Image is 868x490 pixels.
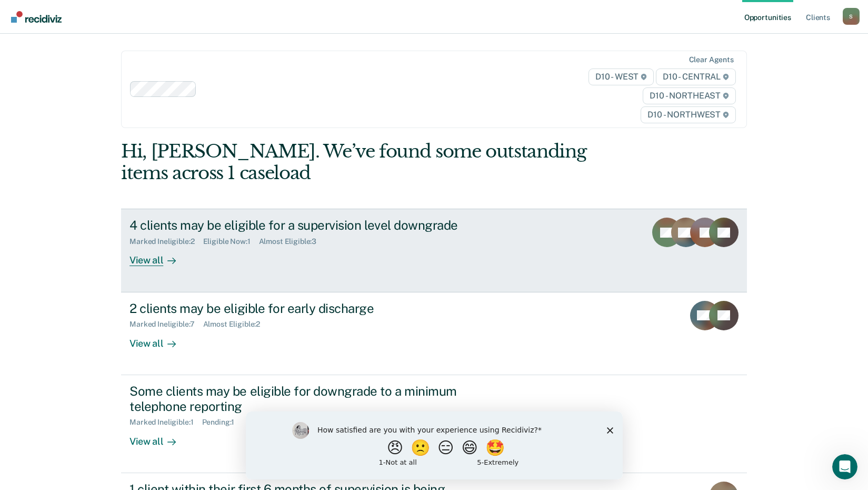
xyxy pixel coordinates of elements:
div: View all [129,246,188,267]
span: D10 - NORTHWEST [641,106,735,123]
span: D10 - NORTHEAST [643,87,735,104]
a: 4 clients may be eligible for a supervision level downgradeMarked Ineligible:2Eligible Now:1Almos... [121,209,747,292]
div: 2 clients may be eligible for early discharge [129,301,499,316]
div: Almost Eligible : 3 [259,237,325,246]
div: Marked Ineligible : 2 [129,237,203,246]
div: Eligible Now : 1 [203,237,259,246]
span: D10 - WEST [588,68,654,85]
a: Some clients may be eligible for downgrade to a minimum telephone reportingMarked Ineligible:1Pen... [121,375,747,473]
div: 4 clients may be eligible for a supervision level downgrade [129,218,499,233]
div: Hi, [PERSON_NAME]. We’ve found some outstanding items across 1 caseload [121,141,622,184]
iframe: Intercom live chat [832,454,857,479]
img: Recidiviz [11,11,62,23]
div: View all [129,329,188,349]
div: Marked Ineligible : 7 [129,320,203,329]
div: Marked Ineligible : 1 [129,418,202,427]
button: Profile dropdown button [843,8,860,25]
div: Pending : 1 [202,418,243,427]
span: D10 - CENTRAL [656,68,736,85]
iframe: Survey by Kim from Recidiviz [246,411,623,479]
div: Almost Eligible : 2 [203,320,269,329]
div: S [843,8,860,25]
a: 2 clients may be eligible for early dischargeMarked Ineligible:7Almost Eligible:2View all [121,292,747,375]
div: Some clients may be eligible for downgrade to a minimum telephone reporting [129,384,499,414]
div: Clear agents [689,55,734,64]
div: View all [129,427,188,447]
